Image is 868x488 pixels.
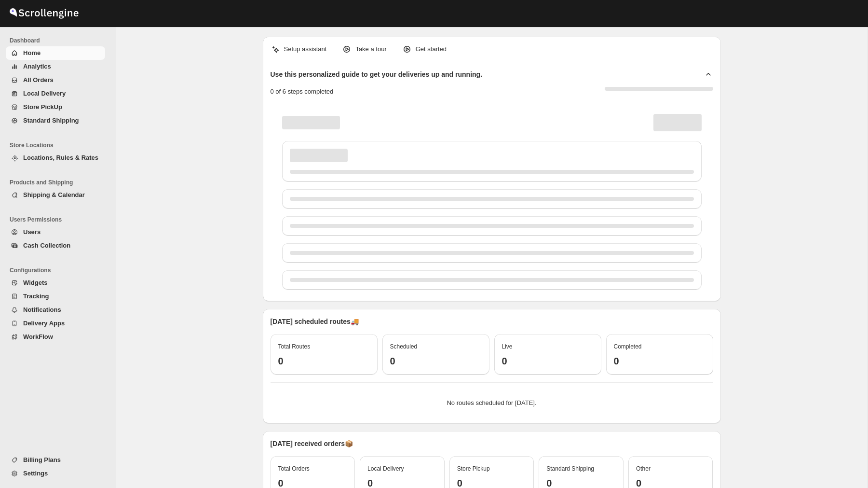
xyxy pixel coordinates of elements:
span: Store Pickup [457,465,490,472]
button: All Orders [6,73,105,87]
span: Total Routes [278,343,311,350]
span: Completed [614,343,642,350]
span: WorkFlow [23,333,53,340]
button: Notifications [6,303,105,317]
span: Locations, Rules & Rates [23,154,98,161]
span: Store Locations [10,141,109,149]
span: Local Delivery [367,465,404,472]
p: Setup assistant [284,44,327,54]
h2: Use this personalized guide to get your deliveries up and running. [271,70,483,79]
span: Other [636,465,651,472]
span: Users Permissions [10,216,109,223]
span: Dashboard [10,37,109,44]
button: Settings [6,467,105,480]
button: Cash Collection [6,239,105,252]
button: Shipping & Calendar [6,188,105,202]
span: Products and Shipping [10,179,109,186]
div: Page loading [271,104,713,293]
span: Cash Collection [23,242,70,249]
p: [DATE] scheduled routes 🚚 [271,317,713,326]
span: Standard Shipping [546,465,594,472]
button: Delivery Apps [6,317,105,330]
span: Users [23,228,41,236]
span: Live [502,343,513,350]
span: Store PickUp [23,103,62,111]
span: Configurations [10,266,109,274]
button: Analytics [6,60,105,73]
span: Tracking [23,293,49,300]
button: Tracking [6,290,105,303]
h3: 0 [278,355,370,367]
span: Delivery Apps [23,320,65,327]
button: Users [6,225,105,239]
button: Billing Plans [6,453,105,467]
span: Billing Plans [23,456,61,463]
button: Widgets [6,276,105,290]
span: Local Delivery [23,90,66,97]
span: Notifications [23,306,61,313]
span: Settings [23,470,48,477]
span: All Orders [23,76,54,84]
p: 0 of 6 steps completed [271,87,334,97]
span: Standard Shipping [23,117,79,124]
p: Take a tour [355,44,386,54]
button: Locations, Rules & Rates [6,151,105,165]
p: Get started [416,44,447,54]
p: [DATE] received orders 📦 [271,439,713,448]
h3: 0 [390,355,482,367]
span: Widgets [23,279,47,286]
h3: 0 [614,355,705,367]
span: Scheduled [390,343,418,350]
span: Home [23,49,41,56]
span: Total Orders [278,465,310,472]
button: WorkFlow [6,330,105,344]
span: Shipping & Calendar [23,191,85,198]
h3: 0 [502,355,594,367]
button: Home [6,46,105,60]
span: Analytics [23,63,51,70]
p: No routes scheduled for [DATE]. [278,398,705,408]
